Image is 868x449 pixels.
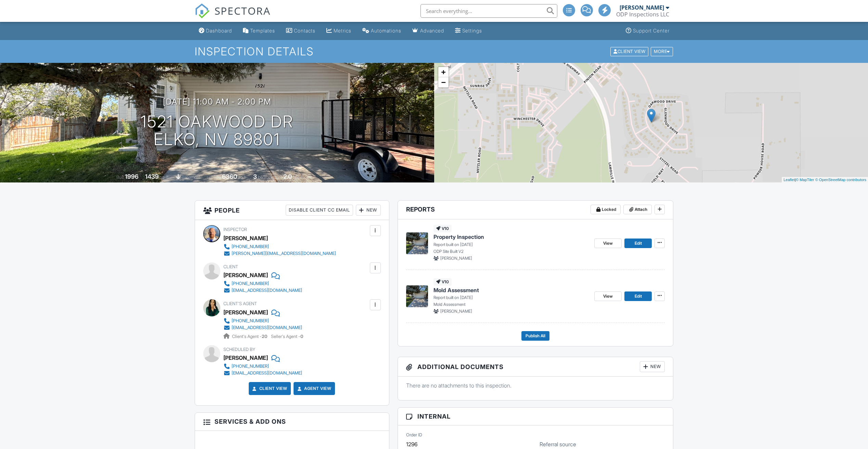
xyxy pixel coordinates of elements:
[206,28,232,33] div: Dashboard
[232,318,269,324] div: [PHONE_NUMBER]
[398,408,673,425] h3: Internal
[406,432,422,438] label: Order ID
[815,178,866,182] a: © OpenStreetMap contributors
[371,28,401,33] div: Automations
[182,175,200,180] span: basement
[195,3,210,18] img: The Best Home Inspection Software - Spectora
[620,4,664,11] div: [PERSON_NAME]
[163,97,271,106] h3: [DATE] 11:00 am - 2:00 pm
[215,3,271,18] span: SPECTORA
[651,47,673,56] div: More
[438,67,449,77] a: Zoom in
[334,28,351,33] div: Metrics
[283,25,318,37] a: Contacts
[195,413,389,431] h3: Services & Add ons
[250,28,275,33] div: Templates
[196,25,235,37] a: Dashboard
[623,25,672,37] a: Support Center
[783,178,795,182] a: Leaflet
[223,317,302,324] a: [PHONE_NUMBER]
[238,175,247,180] span: sq.ft.
[207,175,221,180] span: Lot Size
[232,244,269,249] div: [PHONE_NUMBER]
[640,361,665,372] div: New
[258,175,277,180] span: bedrooms
[223,363,302,370] a: [PHONE_NUMBER]
[360,25,404,37] a: Automations (Advanced)
[796,178,814,182] a: © MapTiler
[262,334,267,339] strong: 20
[125,173,139,180] div: 1996
[223,307,268,317] a: [PERSON_NAME]
[223,233,268,243] div: [PERSON_NAME]
[300,334,303,339] strong: 0
[232,251,336,256] div: [PERSON_NAME][EMAIL_ADDRESS][DOMAIN_NAME]
[223,264,238,269] span: Client
[232,288,302,293] div: [EMAIL_ADDRESS][DOMAIN_NAME]
[223,347,255,352] span: Scheduled By
[251,385,287,392] a: Client View
[438,77,449,87] a: Zoom out
[452,25,485,37] a: Settings
[223,270,268,280] div: [PERSON_NAME]
[324,25,354,37] a: Metrics
[286,205,353,216] div: Disable Client CC Email
[294,28,315,33] div: Contacts
[223,250,336,257] a: [PERSON_NAME][EMAIL_ADDRESS][DOMAIN_NAME]
[223,324,302,331] a: [EMAIL_ADDRESS][DOMAIN_NAME]
[232,334,268,339] span: Client's Agent -
[223,227,247,232] span: Inspector
[223,243,336,250] a: [PHONE_NUMBER]
[232,281,269,286] div: [PHONE_NUMBER]
[160,175,169,180] span: sq. ft.
[141,113,294,149] h1: 1521 Oakwood Dr Elko, NV 89801
[410,25,447,37] a: Advanced
[195,201,389,220] h3: People
[232,325,302,330] div: [EMAIL_ADDRESS][DOMAIN_NAME]
[223,301,257,306] span: Client's Agent
[240,25,278,37] a: Templates
[222,173,237,180] div: 6360
[223,370,302,377] a: [EMAIL_ADDRESS][DOMAIN_NAME]
[271,334,303,339] span: Seller's Agent -
[293,175,312,180] span: bathrooms
[420,28,444,33] div: Advanced
[633,28,670,33] div: Support Center
[232,364,269,369] div: [PHONE_NUMBER]
[406,382,665,389] p: There are no attachments to this inspection.
[195,45,674,57] h1: Inspection Details
[610,47,648,56] div: Client View
[223,280,302,287] a: [PHONE_NUMBER]
[223,287,302,294] a: [EMAIL_ADDRESS][DOMAIN_NAME]
[462,28,482,33] div: Settings
[116,175,124,180] span: Built
[296,385,331,392] a: Agent View
[782,177,868,183] div: |
[232,370,302,376] div: [EMAIL_ADDRESS][DOMAIN_NAME]
[253,173,257,180] div: 3
[398,357,673,377] h3: Additional Documents
[223,353,268,363] div: [PERSON_NAME]
[283,173,292,180] div: 2.0
[145,173,159,180] div: 1439
[356,205,381,216] div: New
[195,9,271,24] a: SPECTORA
[616,11,669,18] div: ODP Inspections LLC
[540,440,576,448] label: Referral source
[610,49,650,54] a: Client View
[420,4,557,18] input: Search everything...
